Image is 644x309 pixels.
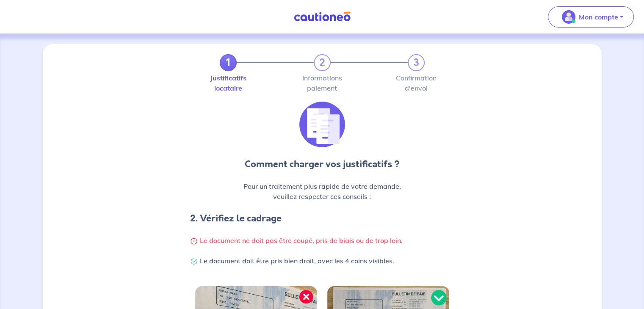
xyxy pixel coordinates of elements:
p: Pour un traitement plus rapide de votre demande, veuillez respecter ces conseils : [190,181,454,201]
img: Cautioneo [290,11,354,22]
img: illu_account_valid_menu.svg [562,10,575,24]
a: 1 [220,54,237,71]
img: Warning [190,237,198,245]
label: Confirmation d'envoi [408,74,425,91]
label: Justificatifs locataire [220,74,237,91]
p: Le document doit être pris bien droit, avec les 4 coins visibles. [190,256,454,266]
button: illu_account_valid_menu.svgMon compte [548,6,634,28]
img: illu_list_justif.svg [299,102,345,147]
p: Comment charger vos justificatifs ? [190,157,454,171]
p: Le document ne doit pas être coupé, pris de biais ou de trop loin. [190,235,454,246]
p: Mon compte [579,12,618,22]
h4: 2. Vérifiez le cadrage [190,212,454,225]
img: Check [190,258,198,265]
label: Informations paiement [314,74,331,91]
